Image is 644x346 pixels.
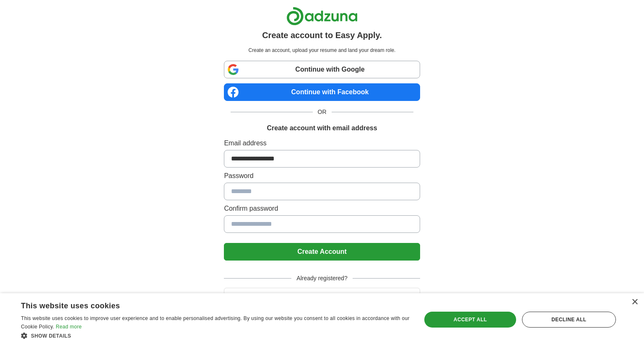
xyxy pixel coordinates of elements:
[522,312,616,328] div: Decline all
[224,83,420,101] a: Continue with Facebook
[424,312,516,328] div: Accept all
[631,299,638,305] div: Close
[21,315,410,330] span: This website uses cookies to improve user experience and to enable personalised advertising. By u...
[224,61,420,78] a: Continue with Google
[224,293,420,300] a: Login
[291,274,352,283] span: Already registered?
[21,298,389,311] div: This website uses cookies
[224,204,420,214] label: Confirm password
[313,108,332,116] span: OR
[286,7,358,26] img: Adzuna logo
[226,46,418,54] p: Create an account, upload your resume and land your dream role.
[224,138,420,148] label: Email address
[224,243,420,261] button: Create Account
[224,171,420,181] label: Password
[31,333,71,339] span: Show details
[56,324,82,330] a: Read more, opens a new window
[224,288,420,305] button: Login
[262,29,382,41] h1: Create account to Easy Apply.
[267,123,377,133] h1: Create account with email address
[21,331,410,340] div: Show details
